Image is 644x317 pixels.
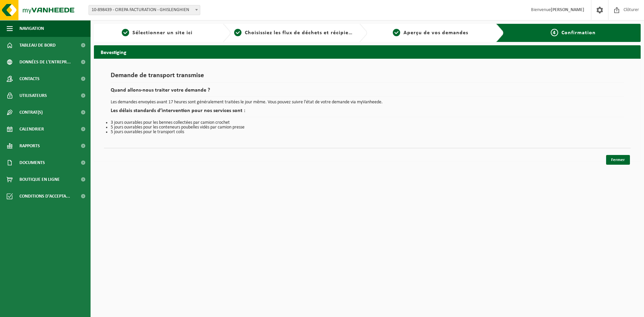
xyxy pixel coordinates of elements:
span: Navigation [19,20,44,37]
li: 5 jours ouvrables pour les conteneurs poubelles vidés par camion presse [111,125,624,130]
span: Contacts [19,70,40,87]
span: Aperçu de vos demandes [404,30,468,36]
span: Données de l'entrepr... [19,54,71,70]
a: 2Choisissiez les flux de déchets et récipients [234,29,354,37]
a: Fermer [606,155,630,165]
span: Documents [19,154,45,171]
li: 5 jours ouvrables pour le transport colis [111,130,624,135]
span: Confirmation [561,30,596,36]
span: Sélectionner un site ici [132,30,193,36]
a: 1Sélectionner un site ici [97,29,217,37]
span: 10-898439 - CIREPA FACTURATION - GHISLENGHIEN [89,5,200,15]
span: Contrat(s) [19,104,43,121]
span: 3 [393,29,400,36]
li: 3 jours ouvrables pour les bennes collectées par camion crochet [111,120,624,125]
span: Rapports [19,138,40,154]
h2: Bevestiging [94,45,641,58]
a: 3Aperçu de vos demandes [371,29,491,37]
span: 2 [234,29,241,36]
span: Boutique en ligne [19,171,60,188]
span: Conditions d'accepta... [19,188,70,205]
strong: [PERSON_NAME] [551,7,584,12]
h1: Demande de transport transmise [111,72,624,83]
span: Calendrier [19,121,44,138]
span: 10-898439 - CIREPA FACTURATION - GHISLENGHIEN [89,5,200,15]
span: Choisissiez les flux de déchets et récipients [245,30,357,36]
span: 4 [551,29,558,36]
h2: Les délais standards d’intervention pour nos services sont : [111,108,624,117]
p: Les demandes envoyées avant 17 heures sont généralement traitées le jour même. Vous pouvez suivre... [111,100,624,105]
span: 1 [122,29,129,36]
span: Tableau de bord [19,37,56,54]
span: Utilisateurs [19,87,47,104]
h2: Quand allons-nous traiter votre demande ? [111,88,624,97]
